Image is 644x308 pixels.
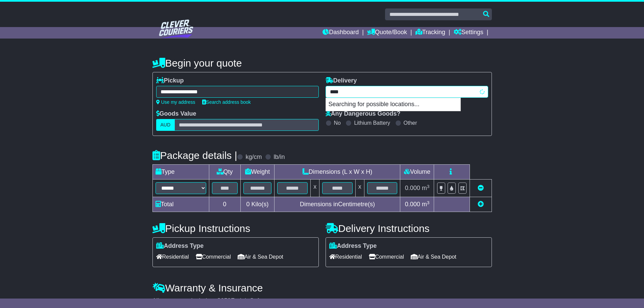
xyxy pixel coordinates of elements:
[275,197,400,212] td: Dimensions in Centimetre(s)
[415,27,445,39] a: Tracking
[152,197,209,212] td: Total
[354,120,390,126] label: Lithium Battery
[275,165,400,180] td: Dimensions (L x W x H)
[405,201,420,208] span: 0.000
[246,201,249,208] span: 0
[209,165,240,180] td: Qty
[152,282,492,293] h4: Warranty & Insurance
[422,185,430,191] span: m
[202,99,251,105] a: Search address book
[240,165,275,180] td: Weight
[156,110,196,118] label: Goods Value
[209,197,240,212] td: 0
[152,223,319,234] h4: Pickup Instructions
[427,200,430,205] sup: 3
[400,165,434,180] td: Volume
[311,180,319,197] td: x
[411,252,456,262] span: Air & Sea Depot
[326,77,357,85] label: Delivery
[156,252,189,262] span: Residential
[323,27,359,39] a: Dashboard
[152,57,492,69] h4: Begin your quote
[245,153,262,161] label: kg/cm
[326,223,492,234] h4: Delivery Instructions
[326,110,401,118] label: Any Dangerous Goods?
[152,150,237,161] h4: Package details |
[422,201,430,208] span: m
[326,86,488,98] typeahead: Please provide city
[334,120,341,126] label: No
[329,252,362,262] span: Residential
[152,297,492,305] div: All our quotes include a $ FreightSafe warranty.
[221,297,231,304] span: 250
[156,99,195,105] a: Use my address
[369,252,404,262] span: Commercial
[367,27,407,39] a: Quote/Book
[156,77,184,85] label: Pickup
[355,180,364,197] td: x
[427,184,430,189] sup: 3
[454,27,483,39] a: Settings
[156,242,204,250] label: Address Type
[273,153,285,161] label: lb/in
[326,98,460,111] p: Searching for possible locations...
[152,165,209,180] td: Type
[240,197,275,212] td: Kilo(s)
[404,120,417,126] label: Other
[238,252,283,262] span: Air & Sea Depot
[478,201,484,208] a: Add new item
[196,252,231,262] span: Commercial
[478,185,484,191] a: Remove this item
[329,242,377,250] label: Address Type
[156,119,175,131] label: AUD
[405,185,420,191] span: 0.000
